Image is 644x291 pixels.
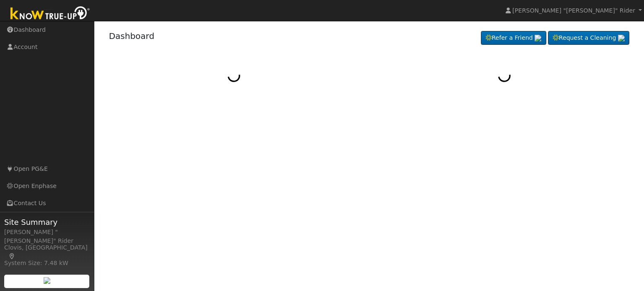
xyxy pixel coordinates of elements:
div: Clovis, [GEOGRAPHIC_DATA] [4,243,90,261]
span: Site Summary [4,216,90,228]
a: Refer a Friend [481,31,546,45]
a: Dashboard [109,31,155,41]
img: Know True-Up [6,5,94,23]
span: [PERSON_NAME] "[PERSON_NAME]" Rider [512,7,635,14]
img: retrieve [618,35,625,41]
a: Map [8,253,16,260]
div: [PERSON_NAME] "[PERSON_NAME]" Rider [4,228,90,245]
img: retrieve [535,35,541,41]
a: Request a Cleaning [548,31,629,45]
div: System Size: 7.48 kW [4,259,90,268]
img: retrieve [44,277,50,284]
